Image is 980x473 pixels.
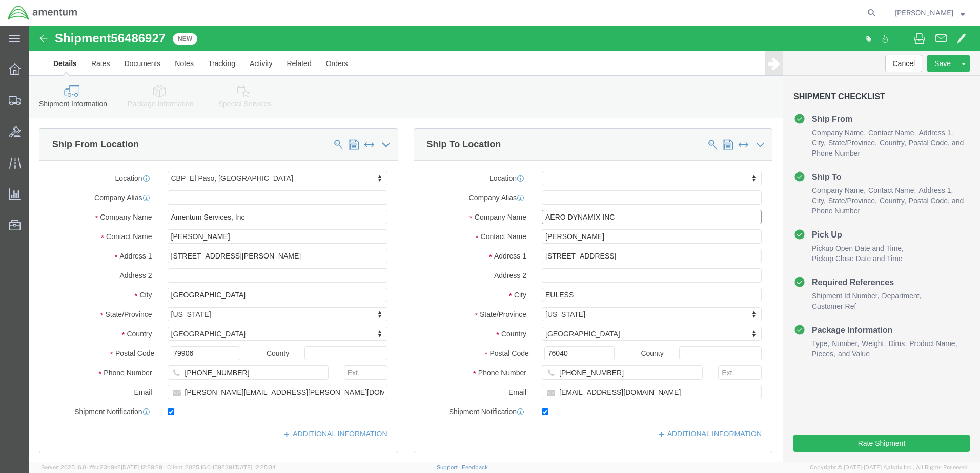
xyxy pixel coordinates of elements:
[41,464,162,470] span: Server: 2025.16.0-1ffcc23b9e2
[7,5,78,20] img: logo
[895,7,953,18] span: Francisco Santiago-Tomei
[29,26,980,462] iframe: FS Legacy Container
[234,464,276,470] span: [DATE] 12:25:34
[810,463,968,472] span: Copyright © [DATE]-[DATE] Agistix Inc., All Rights Reserved
[121,464,162,470] span: [DATE] 12:29:29
[437,464,462,470] a: Support
[462,464,488,470] a: Feedback
[894,7,966,19] button: [PERSON_NAME]
[167,464,276,470] span: Client: 2025.16.0-1592391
